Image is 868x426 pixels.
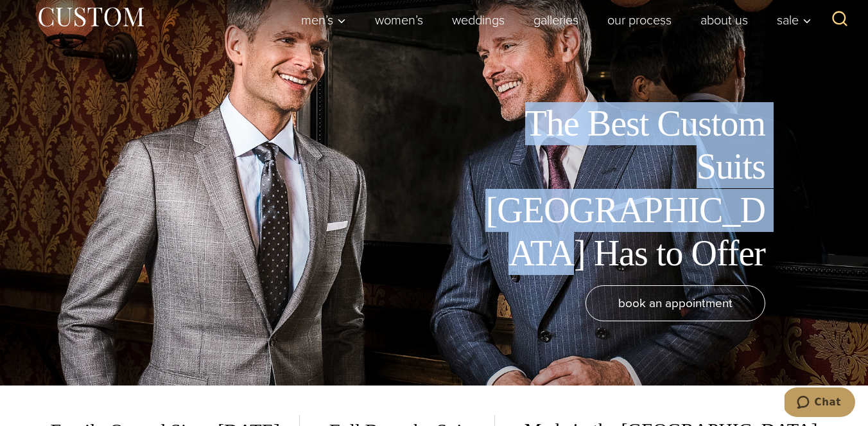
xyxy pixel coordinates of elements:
[824,4,855,35] button: View Search Form
[586,285,765,321] a: book an appointment
[438,7,519,33] a: weddings
[287,7,819,33] nav: Primary Navigation
[519,7,593,33] a: Galleries
[593,7,686,33] a: Our Process
[785,387,855,420] iframe: To enrich screen reader interactions, please activate Accessibility in Grammarly extension settings
[618,294,733,312] span: book an appointment
[287,7,361,33] button: Men’s sub menu toggle
[763,7,819,33] button: Sale sub menu toggle
[361,7,438,33] a: Women’s
[476,102,765,275] h1: The Best Custom Suits [GEOGRAPHIC_DATA] Has to Offer
[686,7,763,33] a: About Us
